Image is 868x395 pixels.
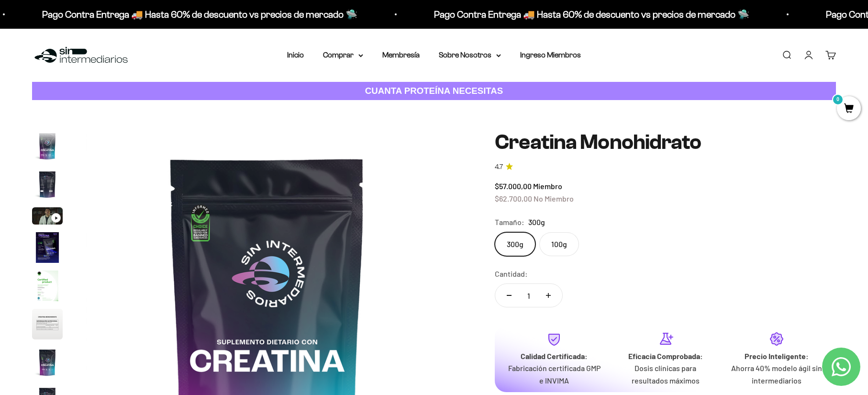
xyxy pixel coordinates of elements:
[520,51,581,59] a: Ingreso Miembros
[323,49,363,61] summary: Comprar
[495,284,523,307] button: Reducir cantidad
[42,7,357,22] p: Pago Contra Entrega 🚚 Hasta 60% de descuento vs precios de mercado 🛸
[745,351,809,361] strong: Precio Inteligente:
[495,131,836,154] h1: Creatina Monohidrato
[32,169,63,200] img: Creatina Monohidrato
[729,362,824,386] p: Ahorra 40% modelo ágil sin intermediarios
[534,194,574,203] span: No Miembro
[495,216,524,228] legend: Tamaño:
[32,309,63,339] img: Creatina Monohidrato
[32,347,63,381] button: Ir al artículo 7
[495,162,836,172] a: 4.74.7 de 5.0 estrellas
[495,194,532,203] span: $62.700,00
[628,351,703,361] strong: Eficacia Comprobada:
[533,181,562,191] span: Miembro
[382,51,420,59] a: Membresía
[32,271,63,304] button: Ir al artículo 5
[837,104,861,114] a: 0
[495,162,503,172] span: 4.7
[32,131,63,164] button: Ir al artículo 1
[365,86,503,96] strong: CUANTA PROTEÍNA NECESITAS
[506,362,602,386] p: Fabricación certificada GMP e INVIMA
[528,216,545,228] span: 300g
[32,82,836,101] a: CUANTA PROTEÍNA NECESITAS
[32,131,63,161] img: Creatina Monohidrato
[32,232,63,263] img: Creatina Monohidrato
[434,7,749,22] p: Pago Contra Entrega 🚚 Hasta 60% de descuento vs precios de mercado 🛸
[32,169,63,203] button: Ir al artículo 2
[495,268,528,280] label: Cantidad:
[495,181,532,191] span: $57.000,00
[617,362,713,386] p: Dosis clínicas para resultados máximos
[32,271,63,301] img: Creatina Monohidrato
[32,232,63,266] button: Ir al artículo 4
[32,207,63,227] button: Ir al artículo 3
[32,309,63,342] button: Ir al artículo 6
[287,51,304,59] a: Inicio
[439,49,501,61] summary: Sobre Nosotros
[832,94,844,105] mark: 0
[534,284,562,307] button: Aumentar cantidad
[32,347,63,378] img: Creatina Monohidrato
[521,351,588,361] strong: Calidad Certificada:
